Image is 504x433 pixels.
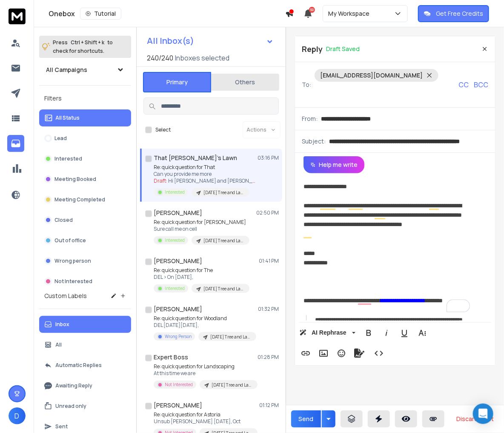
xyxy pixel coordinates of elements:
[69,37,106,47] span: Ctrl + Shift + k
[320,71,423,80] p: [EMAIL_ADDRESS][DOMAIN_NAME]
[298,324,357,341] button: AI Rephrase
[258,354,279,361] p: 01:28 PM
[39,61,131,78] button: All Campaigns
[154,274,249,281] p: DEL > On [DATE],
[54,237,86,244] p: Out of office
[54,258,91,264] p: Wrong person
[9,407,26,424] button: D
[154,315,256,322] p: Re: quick question for Woodland
[39,171,131,188] button: Meeting Booked
[154,363,256,370] p: Re: quick question for Landscaping
[203,189,244,196] p: [DATE] Tree and Landscaping
[154,219,249,226] p: Re: quick question for [PERSON_NAME]
[154,164,256,171] p: Re: quick question for That
[39,252,131,270] button: Wrong person
[147,53,173,63] span: 240 / 240
[154,267,249,274] p: Re: quick question for The
[55,115,80,121] p: All Status
[53,38,113,55] p: Press to check for shortcuts.
[39,130,131,147] button: Lead
[333,345,349,362] button: Emoticons
[165,381,193,388] p: Not Interested
[295,173,495,321] div: To enrich screen reader interactions, please activate Accessibility in Grammarly extension settings
[315,345,332,362] button: Insert Image (Ctrl+P)
[39,336,131,353] button: All
[39,377,131,394] button: Awaiting Reply
[418,5,489,22] button: Get Free Credits
[39,92,131,104] h3: Filters
[328,9,373,18] p: My Workspace
[39,150,131,167] button: Interested
[55,382,92,389] p: Awaiting Reply
[54,155,82,162] p: Interested
[259,258,279,264] p: 01:41 PM
[165,237,185,244] p: Interested
[54,196,105,203] p: Meeting Completed
[302,137,326,146] p: Subject:
[49,8,285,20] div: Onebox
[54,217,73,224] p: Closed
[39,212,131,229] button: Closed
[211,73,279,92] button: Others
[55,341,62,348] p: All
[80,8,121,20] button: Tutorial
[168,177,275,184] span: Hi [PERSON_NAME] and [PERSON_NAME], ...
[256,209,279,216] p: 02:50 PM
[302,80,311,89] p: To:
[55,321,69,328] p: Inbox
[154,154,237,162] h1: That [PERSON_NAME]'s Lawn
[46,66,87,74] h1: All Campaigns
[474,80,488,90] p: BCC
[165,285,185,292] p: Interested
[298,345,314,362] button: Insert Link (Ctrl+K)
[309,7,315,13] span: 50
[351,345,367,362] button: Signature
[39,232,131,249] button: Out of office
[396,324,412,341] button: Underline (Ctrl+U)
[203,286,244,292] p: [DATE] Tree and Landscaping
[212,382,252,388] p: [DATE] Tree and Landscaping
[154,401,202,410] h1: [PERSON_NAME]
[436,9,483,18] p: Get Free Credits
[203,238,244,244] p: [DATE] Tree and Landscaping
[54,278,92,285] p: Not Interested
[39,357,131,374] button: Automatic Replies
[154,177,167,184] span: Draft:
[210,334,251,340] p: [DATE] Tree and Landscaping
[304,156,364,173] button: Help me write
[154,353,188,361] h1: Expert Boss
[414,324,430,341] button: More Text
[55,362,102,369] p: Automatic Replies
[154,418,256,425] p: Unsub [PERSON_NAME] [DATE], Oct
[165,333,192,340] p: Wrong Person
[154,370,256,377] p: At this time we are
[39,109,131,126] button: All Status
[140,32,281,49] button: All Inbox(s)
[302,115,318,123] p: From:
[54,176,96,183] p: Meeting Booked
[39,398,131,415] button: Unread only
[361,324,377,341] button: Bold (Ctrl+B)
[154,257,202,265] h1: [PERSON_NAME]
[259,402,279,409] p: 01:12 PM
[302,43,323,55] p: Reply
[258,155,279,161] p: 03:16 PM
[154,226,249,232] p: Sure call me on cell
[147,37,194,45] h1: All Inbox(s)
[450,410,501,427] button: Discard Draft
[44,292,87,300] h3: Custom Labels
[39,273,131,290] button: Not Interested
[291,410,321,427] button: Send
[310,329,348,336] span: AI Rephrase
[155,126,171,133] label: Select
[143,72,211,92] button: Primary
[154,411,256,418] p: Re: quick question for Astoria
[175,53,229,63] h3: Inboxes selected
[55,403,86,410] p: Unread only
[154,322,256,329] p: DEL [DATE][DATE],
[154,209,202,217] h1: [PERSON_NAME]
[165,189,185,195] p: Interested
[39,191,131,208] button: Meeting Completed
